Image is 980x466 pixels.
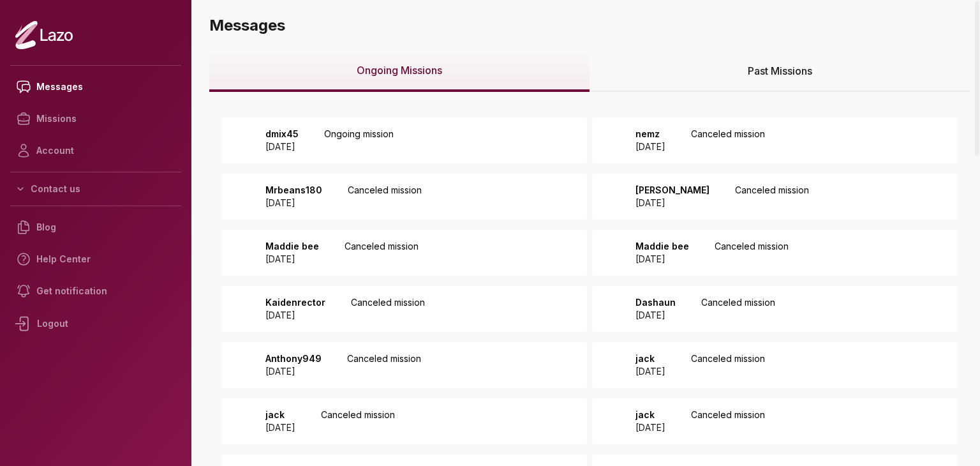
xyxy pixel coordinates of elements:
[635,240,689,253] p: Maddie bee
[265,128,299,140] p: dmix45
[345,240,419,266] p: Canceled mission
[10,71,181,103] a: Messages
[701,296,775,322] p: Canceled mission
[635,365,665,378] p: [DATE]
[635,253,689,266] p: [DATE]
[10,211,181,243] a: Blog
[635,197,709,209] p: [DATE]
[348,184,422,209] p: Canceled mission
[735,184,809,209] p: Canceled mission
[635,184,709,197] p: [PERSON_NAME]
[265,240,319,253] p: Maddie bee
[347,352,421,378] p: Canceled mission
[748,63,812,79] span: Past Missions
[635,140,665,153] p: [DATE]
[265,140,299,153] p: [DATE]
[324,128,394,153] p: Ongoing mission
[10,177,181,200] button: Contact us
[10,103,181,135] a: Missions
[10,135,181,167] a: Account
[209,15,970,36] h3: Messages
[265,421,295,434] p: [DATE]
[265,352,322,365] p: Anthony949
[265,296,325,309] p: Kaidenrector
[357,63,442,78] span: Ongoing Missions
[265,197,322,209] p: [DATE]
[635,421,665,434] p: [DATE]
[635,296,676,309] p: Dashaun
[691,409,765,434] p: Canceled mission
[265,365,322,378] p: [DATE]
[635,409,665,421] p: jack
[10,307,181,340] div: Logout
[265,309,325,322] p: [DATE]
[351,296,425,322] p: Canceled mission
[10,243,181,275] a: Help Center
[265,409,295,421] p: jack
[10,275,181,307] a: Get notification
[715,240,789,266] p: Canceled mission
[635,128,665,140] p: nemz
[265,253,319,266] p: [DATE]
[265,184,322,197] p: Mrbeans180
[635,309,676,322] p: [DATE]
[635,352,665,365] p: jack
[321,409,395,434] p: Canceled mission
[691,128,765,153] p: Canceled mission
[691,352,765,378] p: Canceled mission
